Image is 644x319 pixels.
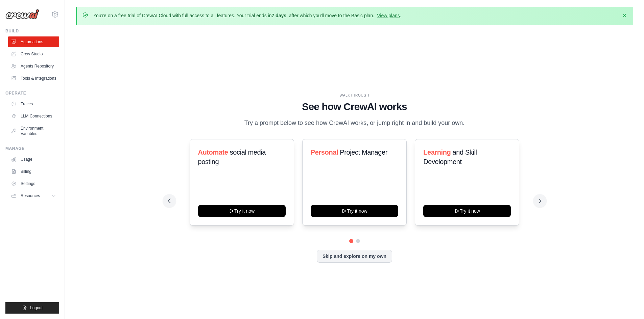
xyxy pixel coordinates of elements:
[317,250,392,263] button: Skip and explore on my own
[423,205,511,217] button: Try it now
[8,154,59,165] a: Usage
[8,73,59,84] a: Tools & Integrations
[5,28,59,34] div: Build
[5,90,59,96] div: Operate
[8,190,59,201] button: Resources
[21,193,40,198] span: Resources
[30,305,43,311] span: Logout
[377,13,400,18] a: View plans
[423,149,477,165] span: and Skill Development
[8,61,59,72] a: Agents Repository
[8,36,59,47] a: Automations
[8,178,59,189] a: Settings
[5,146,59,151] div: Manage
[198,205,286,217] button: Try it now
[8,166,59,177] a: Billing
[8,49,59,59] a: Crew Studio
[5,302,59,314] button: Logout
[271,13,286,18] strong: 7 days
[5,9,39,19] img: Logo
[8,111,59,122] a: LLM Connections
[198,149,228,156] span: Automate
[311,149,338,156] span: Personal
[8,123,59,139] a: Environment Variables
[241,118,468,128] p: Try a prompt below to see how CrewAI works, or jump right in and build your own.
[423,149,451,156] span: Learning
[168,93,541,98] div: WALKTHROUGH
[311,205,398,217] button: Try it now
[93,12,401,19] p: You're on a free trial of CrewAI Cloud with full access to all features. Your trial ends in , aft...
[168,101,541,113] h1: See how CrewAI works
[340,149,387,156] span: Project Manager
[8,99,59,109] a: Traces
[198,149,266,165] span: social media posting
